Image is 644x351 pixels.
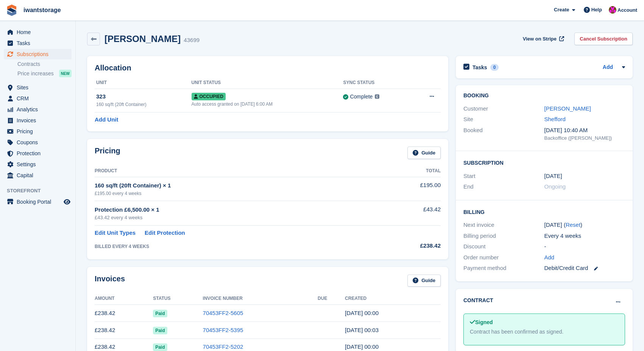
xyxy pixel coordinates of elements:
[377,201,441,226] td: £43.42
[4,126,72,137] a: menu
[544,116,566,122] a: Shefford
[463,242,544,251] div: Discount
[104,34,181,44] h2: [PERSON_NAME]
[20,4,64,16] a: iwantstorage
[591,6,602,14] span: Help
[95,322,153,339] td: £238.42
[4,115,72,126] a: menu
[544,232,625,240] div: Every 4 weeks
[17,70,54,77] span: Price increases
[17,148,62,159] span: Protection
[95,206,377,214] div: Protection £6,500.00 × 1
[544,264,625,273] div: Debit/Credit Card
[463,126,544,142] div: Booked
[566,222,580,228] a: Reset
[345,310,379,316] time: 2025-07-28 23:00:40 UTC
[609,6,616,14] img: Jonathan
[4,38,72,48] a: menu
[17,104,62,115] span: Analytics
[617,6,637,14] span: Account
[95,305,153,322] td: £238.42
[544,105,591,112] a: [PERSON_NAME]
[17,126,62,137] span: Pricing
[463,208,625,215] h2: Billing
[95,165,377,177] th: Product
[4,148,72,159] a: menu
[17,115,62,126] span: Invoices
[95,229,136,237] a: Edit Unit Types
[6,5,17,16] img: stora-icon-8386f47178a22dfd0bd8f6a31ec36ba5ce8667c1dd55bd0f319d3a0aa187defe.svg
[544,253,555,262] a: Add
[59,70,72,77] div: NEW
[17,49,62,59] span: Subscriptions
[523,35,557,43] span: View on Stripe
[203,327,243,333] a: 70453FF2-5395
[17,159,62,170] span: Settings
[95,190,377,197] div: £195.00 every 4 weeks
[17,197,62,207] span: Booking Portal
[192,101,343,108] div: Auto access granted on [DATE] 6:00 AM
[490,64,499,71] div: 0
[95,64,441,72] h2: Allocation
[96,101,192,108] div: 160 sq/ft (20ft Container)
[463,183,544,191] div: End
[4,159,72,170] a: menu
[520,33,566,45] a: View on Stripe
[17,137,62,148] span: Coupons
[350,93,373,101] div: Complete
[407,275,441,287] a: Guide
[192,77,343,89] th: Unit Status
[345,293,441,305] th: Created
[463,232,544,240] div: Billing period
[544,126,625,135] div: [DATE] 10:40 AM
[544,183,566,190] span: Ongoing
[95,293,153,305] th: Amount
[345,327,379,333] time: 2025-06-30 23:03:27 UTC
[203,293,318,305] th: Invoice Number
[407,147,441,159] a: Guide
[153,343,167,351] span: Paid
[463,105,544,113] div: Customer
[377,165,441,177] th: Total
[184,36,200,45] div: 43699
[95,147,120,159] h2: Pricing
[95,77,192,89] th: Unit
[463,264,544,273] div: Payment method
[203,310,243,316] a: 70453FF2-5605
[17,170,62,181] span: Capital
[470,318,619,326] div: Signed
[95,181,377,190] div: 160 sq/ft (20ft Container) × 1
[470,328,619,336] div: Contract has been confirmed as signed.
[145,229,185,237] a: Edit Protection
[318,293,345,305] th: Due
[4,27,72,37] a: menu
[4,82,72,93] a: menu
[463,296,493,304] h2: Contract
[153,310,167,317] span: Paid
[17,82,62,93] span: Sites
[17,38,62,48] span: Tasks
[377,177,441,201] td: £195.00
[17,27,62,37] span: Home
[4,49,72,59] a: menu
[4,197,72,207] a: menu
[463,93,625,99] h2: Booking
[463,221,544,229] div: Next invoice
[554,6,569,14] span: Create
[17,61,72,68] a: Contracts
[463,159,625,166] h2: Subscription
[153,327,167,334] span: Paid
[17,69,72,78] a: Price increases NEW
[192,93,226,100] span: Occupied
[472,64,487,71] h2: Tasks
[7,187,75,195] span: Storefront
[343,77,411,89] th: Sync Status
[4,104,72,115] a: menu
[62,197,72,206] a: Preview store
[375,94,379,99] img: icon-info-grey-7440780725fd019a000dd9b08b2336e03edf1995a4989e88bcd33f0948082b44.svg
[4,137,72,148] a: menu
[95,214,377,222] div: £43.42 every 4 weeks
[463,172,544,181] div: Start
[574,33,633,45] a: Cancel Subscription
[4,93,72,104] a: menu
